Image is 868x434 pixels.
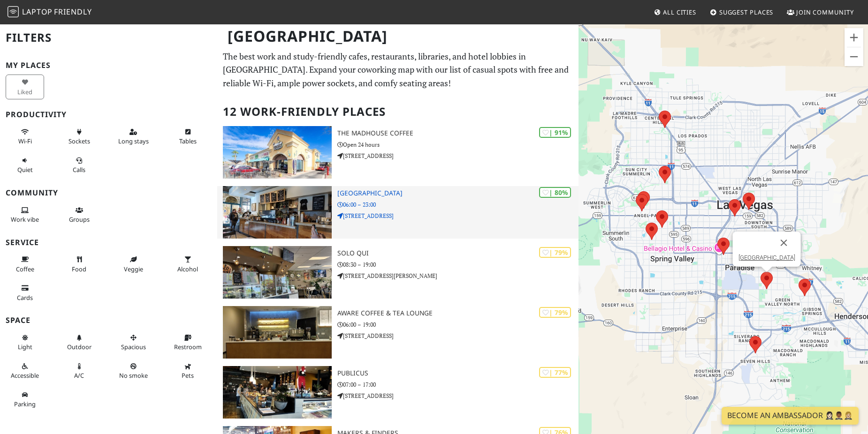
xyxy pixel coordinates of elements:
[845,47,863,66] button: Zoom out
[72,265,86,273] span: Food
[14,400,36,408] span: Parking
[6,330,44,355] button: Light
[73,165,85,174] span: Video/audio calls
[18,343,32,351] span: Natural light
[223,246,332,299] img: Solo Qui
[114,359,152,383] button: No smoke
[783,4,858,21] a: Join Community
[6,153,44,178] button: Quiet
[337,151,579,160] p: [STREET_ADDRESS]
[182,371,194,380] span: Pet friendly
[223,306,332,359] img: Aware Coffee & Tea Lounge
[337,380,579,389] p: 07:00 – 17:00
[650,4,700,21] a: All Cities
[845,28,863,47] button: Zoom in
[772,232,795,254] button: Close
[217,186,579,239] a: Sunrise Coffee House | 80% [GEOGRAPHIC_DATA] 06:00 – 23:00 [STREET_ADDRESS]
[11,371,39,380] span: Accessible
[8,4,92,21] a: LaptopFriendly LaptopFriendly
[337,320,579,329] p: 06:00 – 19:00
[6,316,212,325] h3: Space
[539,307,571,318] div: | 79%
[6,61,212,70] h3: My Places
[337,140,579,149] p: Open 24 hours
[539,187,571,198] div: | 80%
[60,252,99,277] button: Food
[6,359,44,383] button: Accessible
[16,265,34,273] span: Coffee
[719,8,774,16] span: Suggest Places
[539,127,571,138] div: | 91%
[54,7,91,17] span: Friendly
[6,238,212,247] h3: Service
[738,254,795,261] a: [GEOGRAPHIC_DATA]
[168,330,207,355] button: Restroom
[67,343,91,351] span: Outdoor area
[177,265,198,273] span: Alcohol
[796,8,854,16] span: Join Community
[217,246,579,299] a: Solo Qui | 79% Solo Qui 08:30 – 19:00 [STREET_ADDRESS][PERSON_NAME]
[168,252,207,277] button: Alcohol
[539,247,571,258] div: | 79%
[168,359,207,383] button: Pets
[17,165,33,174] span: Quiet
[337,331,579,340] p: [STREET_ADDRESS]
[168,124,207,149] button: Tables
[663,8,696,16] span: All Cities
[223,366,332,419] img: PublicUs
[6,110,212,119] h3: Productivity
[60,359,99,383] button: A/C
[337,260,579,269] p: 08:30 – 19:00
[114,330,152,355] button: Spacious
[11,215,39,224] span: People working
[223,186,332,239] img: Sunrise Coffee House
[6,252,44,277] button: Coffee
[179,137,197,145] span: Work-friendly tables
[69,137,90,145] span: Power sockets
[217,306,579,359] a: Aware Coffee & Tea Lounge | 79% Aware Coffee & Tea Lounge 06:00 – 19:00 [STREET_ADDRESS]
[337,129,579,137] h3: The MadHouse Coffee
[337,249,579,257] h3: Solo Qui
[6,124,44,149] button: Wi-Fi
[223,126,332,179] img: The MadHouse Coffee
[174,343,202,351] span: Restroom
[60,153,99,178] button: Calls
[223,97,573,126] h2: 12 Work-Friendly Places
[337,189,579,197] h3: [GEOGRAPHIC_DATA]
[337,391,579,400] p: [STREET_ADDRESS]
[6,280,44,305] button: Cards
[6,23,212,52] h2: Filters
[69,215,90,224] span: Group tables
[6,202,44,227] button: Work vibe
[114,252,152,277] button: Veggie
[6,387,44,412] button: Parking
[17,293,33,302] span: Credit cards
[60,124,99,149] button: Sockets
[22,7,53,17] span: Laptop
[6,188,212,197] h3: Community
[121,343,146,351] span: Spacious
[74,371,84,380] span: Air conditioned
[337,309,579,317] h3: Aware Coffee & Tea Lounge
[119,371,148,380] span: Smoke free
[337,211,579,220] p: [STREET_ADDRESS]
[118,137,149,145] span: Long stays
[539,367,571,378] div: | 77%
[337,200,579,209] p: 06:00 – 23:00
[337,271,579,280] p: [STREET_ADDRESS][PERSON_NAME]
[223,50,573,90] p: The best work and study-friendly cafes, restaurants, libraries, and hotel lobbies in [GEOGRAPHIC_...
[60,330,99,355] button: Outdoor
[114,124,152,149] button: Long stays
[217,126,579,179] a: The MadHouse Coffee | 91% The MadHouse Coffee Open 24 hours [STREET_ADDRESS]
[337,369,579,377] h3: PublicUs
[124,265,143,273] span: Veggie
[18,137,32,145] span: Stable Wi-Fi
[706,4,777,21] a: Suggest Places
[217,366,579,419] a: PublicUs | 77% PublicUs 07:00 – 17:00 [STREET_ADDRESS]
[8,6,19,17] img: LaptopFriendly
[220,23,577,49] h1: [GEOGRAPHIC_DATA]
[60,202,99,227] button: Groups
